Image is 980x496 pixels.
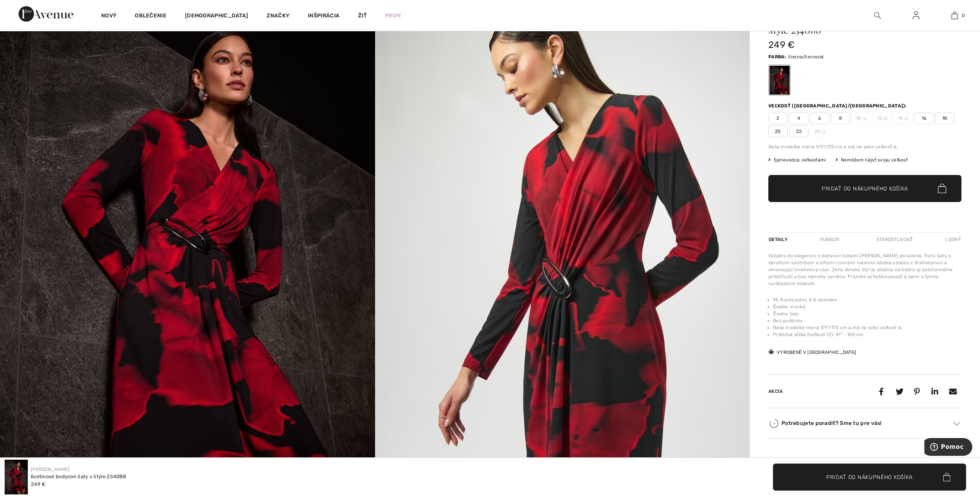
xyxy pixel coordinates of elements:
a: Nový [101,12,116,20]
div: Vyrobené v [GEOGRAPHIC_DATA] [768,349,856,356]
div: Vstúpte do elegancie s bodycon šatami [PERSON_NAME] po kolená. Tieto šaty s okrúhlym výstrihom a ... [768,252,961,287]
img: Bag.svg [938,183,946,194]
a: Prom [385,12,401,20]
div: Black/red [769,66,790,95]
li: Žiadny zips [773,310,961,317]
span: 8 [831,112,850,124]
font: 14 [898,115,903,122]
a: [PERSON_NAME] [31,467,70,472]
button: Pridať do nákupného košíka [773,464,966,491]
span: 4 [789,112,808,124]
img: 1ère Avenue [19,6,73,22]
span: 2 [768,112,788,124]
img: Moja taška [951,11,958,20]
span: 6 [810,112,829,124]
span: Akcia [768,389,783,394]
img: Arrow2.svg [953,421,960,425]
span: Farba: [768,54,786,59]
span: Pridať do nákupného košíka [822,184,908,192]
img: ring-m.svg [863,116,867,120]
div: Veľkosť ([GEOGRAPHIC_DATA]/[GEOGRAPHIC_DATA]): [768,102,909,109]
div: Naša modelka meria 5'9"/175 cm a má na sebe veľkosť 6. [768,143,961,150]
span: 249 € [31,481,46,487]
img: Kvetinové bodycon šaty v štýle 254088 [5,460,28,494]
font: 24 [814,128,820,135]
img: Bag.svg [943,473,950,481]
font: Nemôžem nájsť svoju veľkosť [841,157,908,163]
button: Pridať do nákupného košíka [768,175,961,202]
font: 10 [856,115,861,122]
span: Pridať do nákupného košíka [826,473,913,481]
a: Žiť [358,12,367,20]
div: Detaily [768,233,790,246]
li: Približná dĺžka (veľkosť 12): 41" - 104 cm [773,331,961,338]
a: [DEMOGRAPHIC_DATA] [185,12,248,20]
a: Sign In [907,11,926,20]
span: 0 [962,12,965,19]
div: Lodný [943,233,961,246]
img: Moje informácie [913,11,919,20]
li: Bez podšívky [773,317,961,324]
font: Sprievodca veľkosťami [774,157,826,163]
img: ring-m.svg [883,116,887,120]
a: Oblečenie [135,12,166,20]
div: Funkcie [814,233,846,246]
span: 18 [935,112,955,124]
h1: Kvetinové bodycon šaty v štýle 254088 [768,15,929,35]
span: 249 € [768,39,795,50]
span: 22 [789,126,808,137]
a: Značky [267,12,289,20]
iframe: Opens a widget where you can find more information [924,438,972,457]
img: ring-m.svg [821,129,825,133]
li: Žiadne vrecká [773,303,961,310]
a: 0 [936,11,973,20]
div: Kvetinové bodycon šaty v štýle 254088 [31,473,126,481]
font: 12 [877,115,882,122]
li: Naša modelka meria 5'9"/175 cm a má na sebe veľkosť 6. [773,324,961,331]
span: čierna/červená [788,54,824,59]
span: 16 [914,112,934,124]
font: Potrebujete poradiť? Sme tu pre vás! [781,419,882,427]
img: Vyhľadávanie na webovej stránke [874,11,881,20]
img: ring-m.svg [904,116,908,120]
span: Inšpirácia [308,12,340,20]
span: 20 [768,126,788,137]
li: 95 % polyester, 5 % spandex [773,296,961,303]
div: Starostlivosť [870,233,920,246]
